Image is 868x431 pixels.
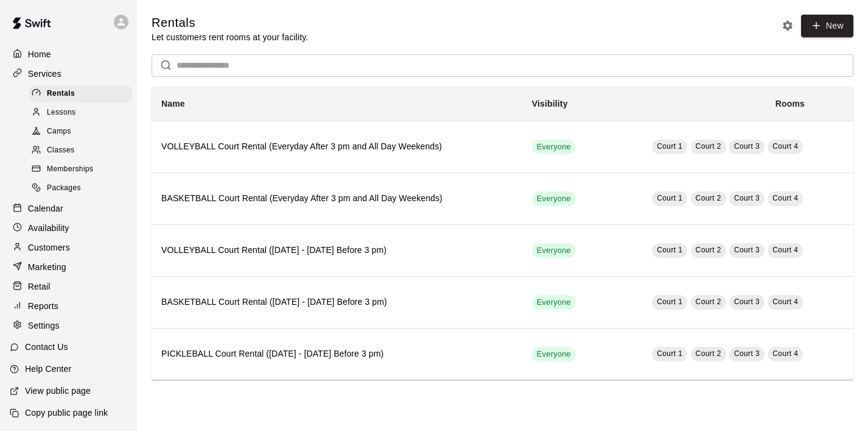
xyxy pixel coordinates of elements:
[532,99,568,109] b: Visibility
[47,163,93,176] span: Memberships
[28,261,66,273] p: Marketing
[161,347,513,361] h6: PICKLEBALL Court Rental ([DATE] - [DATE] Before 3 pm)
[29,180,132,197] div: Packages
[47,126,71,138] span: Camps
[29,161,132,178] div: Memberships
[152,87,853,380] table: simple table
[29,84,137,103] a: Rentals
[28,319,60,332] p: Settings
[532,140,576,154] div: This service is visible to all of your customers
[532,141,576,153] span: Everyone
[47,107,76,119] span: Lessons
[10,238,127,257] a: Customers
[161,140,513,154] h6: VOLLEYBALL Court Rental (Everyday After 3 pm and All Day Weekends)
[657,194,682,202] span: Court 1
[28,241,70,254] p: Customers
[10,219,127,237] a: Availability
[161,244,513,257] h6: VOLLEYBALL Court Rental ([DATE] - [DATE] Before 3 pm)
[657,246,682,254] span: Court 1
[29,104,132,121] div: Lessons
[29,142,132,159] div: Classes
[532,245,576,257] span: Everyone
[152,31,308,43] p: Let customers rent rooms at your facility.
[532,349,576,360] span: Everyone
[696,349,721,358] span: Court 2
[657,297,682,306] span: Court 1
[696,246,721,254] span: Court 2
[28,300,58,312] p: Reports
[29,85,132,102] div: Rentals
[532,295,576,310] div: This service is visible to all of your customers
[10,199,127,218] a: Calendar
[696,297,721,306] span: Court 2
[28,280,51,293] p: Retail
[161,192,513,205] h6: BASKETBALL Court Rental (Everyday After 3 pm and All Day Weekends)
[532,347,576,362] div: This service is visible to all of your customers
[775,99,805,109] b: Rooms
[28,222,69,234] p: Availability
[29,141,137,160] a: Classes
[532,193,576,205] span: Everyone
[801,15,853,37] a: New
[772,194,798,202] span: Court 4
[772,297,798,306] span: Court 4
[532,191,576,206] div: This service is visible to all of your customers
[734,349,760,358] span: Court 3
[10,277,127,296] a: Retail
[734,142,760,151] span: Court 3
[161,296,513,309] h6: BASKETBALL Court Rental ([DATE] - [DATE] Before 3 pm)
[772,349,798,358] span: Court 4
[10,316,127,335] a: Settings
[696,142,721,151] span: Court 2
[25,341,68,353] p: Contact Us
[152,15,308,31] h5: Rentals
[29,123,132,140] div: Camps
[772,142,798,151] span: Court 4
[29,123,137,141] a: Camps
[657,142,682,151] span: Court 1
[29,179,137,198] a: Packages
[779,16,797,35] button: Rental settings
[10,65,127,83] a: Services
[161,99,185,109] b: Name
[772,246,798,254] span: Court 4
[696,194,721,202] span: Court 2
[29,103,137,122] a: Lessons
[10,258,127,276] a: Marketing
[734,297,760,306] span: Court 3
[47,182,81,194] span: Packages
[734,246,760,254] span: Court 3
[25,385,91,397] p: View public page
[28,48,51,60] p: Home
[28,68,61,80] p: Services
[734,194,760,202] span: Court 3
[10,45,127,63] a: Home
[657,349,682,358] span: Court 1
[28,202,63,215] p: Calendar
[532,243,576,258] div: This service is visible to all of your customers
[47,88,75,100] span: Rentals
[10,297,127,315] a: Reports
[47,144,74,157] span: Classes
[25,407,108,419] p: Copy public page link
[532,297,576,308] span: Everyone
[25,363,71,375] p: Help Center
[29,160,137,179] a: Memberships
